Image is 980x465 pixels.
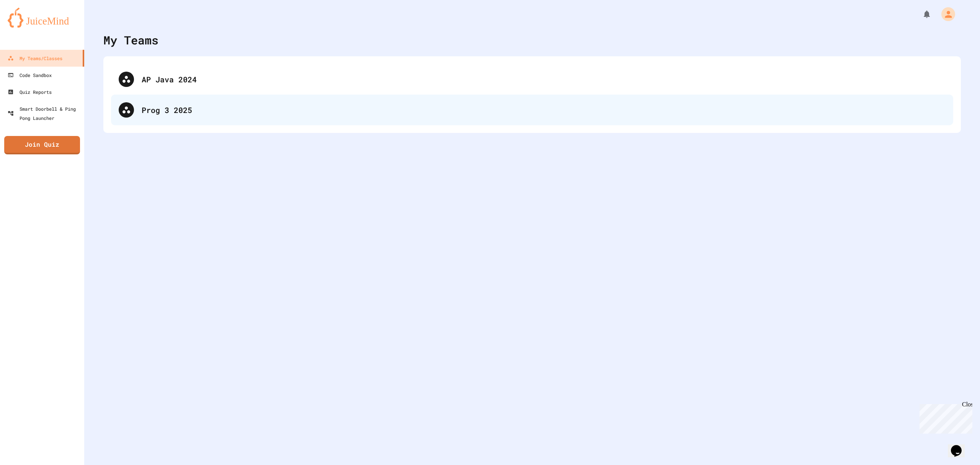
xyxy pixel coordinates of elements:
img: logo-orange.svg [8,8,77,28]
div: My Account [933,5,957,23]
div: My Teams/Classes [8,54,62,63]
div: My Notifications [908,8,933,21]
a: Join Quiz [4,136,80,154]
div: AP Java 2024 [142,74,946,85]
div: Smart Doorbell & Ping Pong Launcher [8,104,81,123]
iframe: chat widget [948,434,972,457]
iframe: chat widget [916,401,972,434]
div: My Teams [103,31,158,49]
div: Chat with us now!Close [3,3,53,49]
div: AP Java 2024 [111,64,953,95]
div: Code Sandbox [8,70,52,80]
div: Prog 3 2025 [111,95,953,125]
div: Prog 3 2025 [142,104,946,116]
div: Quiz Reports [8,87,52,97]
